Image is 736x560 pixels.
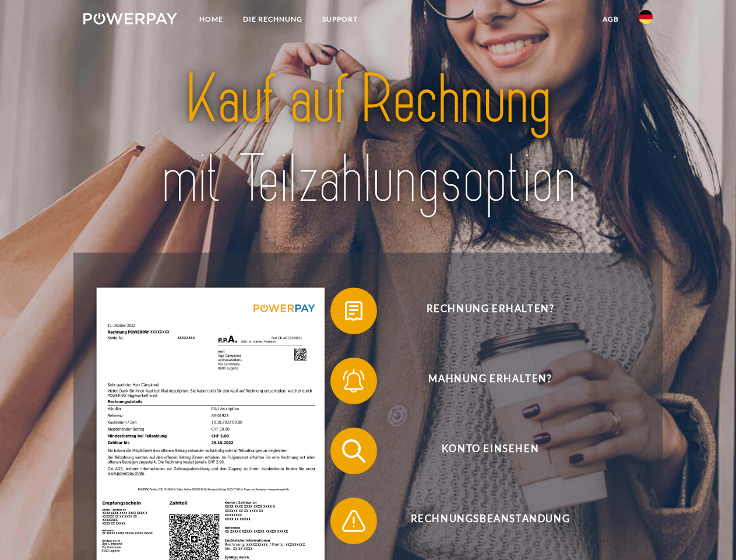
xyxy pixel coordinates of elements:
img: qb_search.svg [339,436,368,466]
img: qb_bill.svg [339,296,368,325]
img: qb_bell.svg [339,366,368,395]
img: de [639,10,653,24]
span: Mahnung erhalten? [347,358,633,404]
a: SUPPORT [312,9,368,30]
button: Rechnung erhalten? [330,288,633,334]
img: logo-powerpay-white.svg [83,13,177,24]
span: Rechnung erhalten? [347,288,633,334]
img: title-powerpay_de.svg [111,56,625,223]
img: qb_warning.svg [339,506,368,535]
a: agb [593,9,629,30]
span: Rechnungsbeanstandung [347,498,633,544]
button: Rechnungsbeanstandung [330,498,633,544]
a: DIE RECHNUNG [233,9,312,30]
button: Mahnung erhalten? [330,358,633,404]
a: Home [189,9,233,30]
span: Konto einsehen [347,428,633,474]
button: Konto einsehen [330,428,633,474]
